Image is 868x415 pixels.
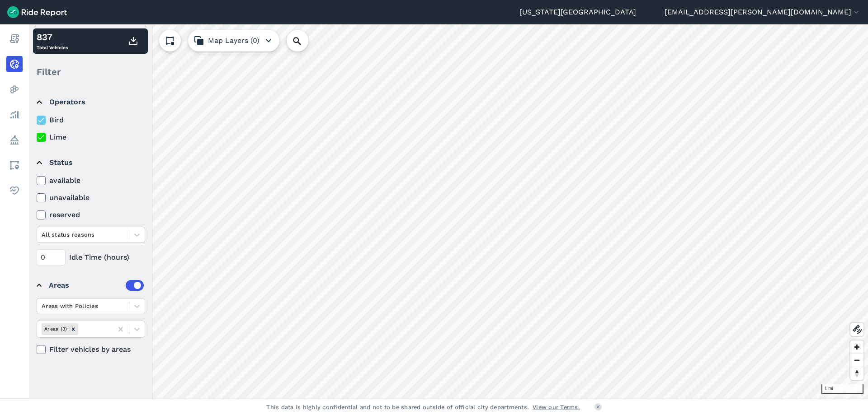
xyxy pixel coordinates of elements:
a: Areas [6,157,23,173]
label: Bird [37,115,145,126]
label: unavailable [37,192,145,203]
div: Filter [33,58,148,86]
div: 837 [37,30,68,44]
a: Policy [6,132,23,148]
label: reserved [37,210,145,220]
button: Zoom in [850,340,863,354]
button: Zoom out [850,354,863,367]
div: 1 mi [821,384,863,394]
a: Realtime [6,56,23,72]
button: Reset bearing to north [850,367,863,380]
label: available [37,175,145,186]
div: Total Vehicles [37,30,68,52]
canvas: Map [29,24,868,399]
a: Health [6,182,23,199]
label: Lime [37,132,145,143]
img: Ride Report [7,6,67,18]
summary: Operators [37,89,144,115]
a: View our Terms. [533,403,580,411]
summary: Areas [37,273,144,298]
summary: Status [37,150,144,175]
div: Areas [49,280,144,291]
label: Filter vehicles by areas [37,344,145,355]
button: [EMAIL_ADDRESS][PERSON_NAME][DOMAIN_NAME] [665,7,861,18]
a: Report [6,31,23,47]
a: Heatmaps [6,81,23,98]
div: Areas (3) [42,323,68,335]
div: Idle Time (hours) [37,249,145,266]
a: [US_STATE][GEOGRAPHIC_DATA] [519,7,636,18]
input: Search Location or Vehicles [287,30,323,51]
div: Remove Areas (3) [68,323,78,335]
a: Analyze [6,107,23,123]
button: Map Layers (0) [188,30,279,51]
